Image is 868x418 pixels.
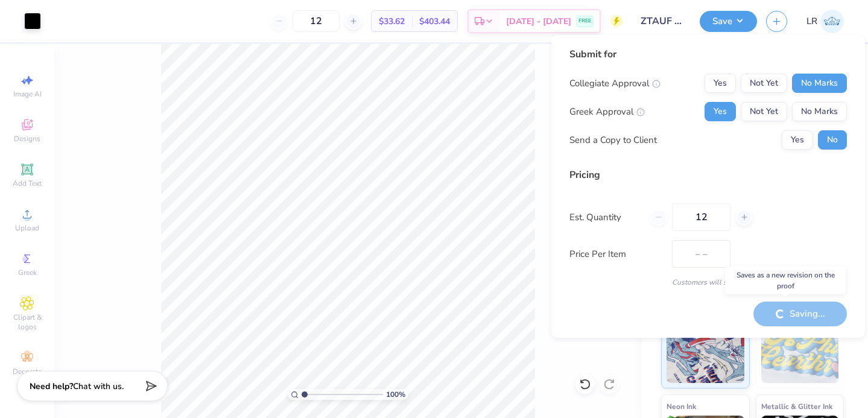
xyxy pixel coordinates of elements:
[386,389,405,400] span: 100 %
[419,15,450,28] span: $403.44
[569,105,645,119] div: Greek Approval
[705,74,736,93] button: Yes
[820,10,844,33] img: Lyndsey Roth
[672,203,730,231] input: – –
[379,15,405,28] span: $33.62
[806,14,817,28] span: LR
[725,267,846,294] div: Saves as a new revision on the proof
[14,134,40,144] span: Designs
[818,130,847,150] button: No
[6,312,48,332] span: Clipart & logos
[13,179,42,188] span: Add Text
[13,89,42,99] span: Image AI
[632,9,691,33] input: Untitled Design
[569,247,663,261] label: Price Per Item
[792,74,847,93] button: No Marks
[506,15,571,28] span: [DATE] - [DATE]
[569,211,641,224] label: Est. Quantity
[569,77,661,90] div: Collegiate Approval
[569,47,847,62] div: Submit for
[18,268,37,277] span: Greek
[15,223,39,233] span: Upload
[806,10,844,33] a: LR
[792,102,847,121] button: No Marks
[700,11,757,32] button: Save
[741,102,787,121] button: Not Yet
[705,102,736,121] button: Yes
[569,277,847,288] div: Customers will see this price on HQ.
[741,74,787,93] button: Not Yet
[569,168,847,182] div: Pricing
[578,17,591,25] span: FREE
[782,130,813,150] button: Yes
[761,400,832,413] span: Metallic & Glitter Ink
[73,381,124,392] span: Chat with us.
[293,10,340,32] input: – –
[761,323,839,383] img: Puff Ink
[667,323,744,383] img: Standard
[569,133,657,147] div: Send a Copy to Client
[30,381,73,392] strong: Need help?
[13,367,42,376] span: Decorate
[667,400,696,413] span: Neon Ink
